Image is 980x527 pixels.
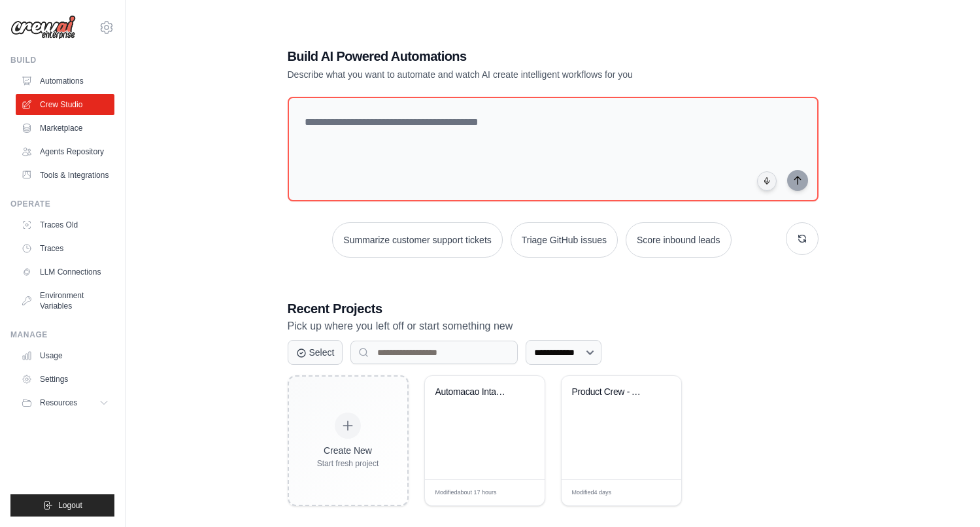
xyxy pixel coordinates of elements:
[16,214,114,235] a: Traces Old
[288,299,819,318] h3: Recent Projects
[10,15,76,40] img: Logo
[10,330,114,340] div: Manage
[572,386,651,398] div: Product Crew - Automacao Intake PRD para Azure DevOps
[317,458,379,469] div: Start fresh project
[435,488,497,498] span: Modified about 17 hours
[10,494,114,517] button: Logout
[511,222,618,258] button: Triage GitHub issues
[16,285,114,316] a: Environment Variables
[16,118,114,139] a: Marketplace
[626,222,732,258] button: Score inbound leads
[16,71,114,92] a: Automations
[915,464,980,527] iframe: Chat Widget
[16,94,114,115] a: Crew Studio
[757,171,777,191] button: Click to speak your automation idea
[16,262,114,282] a: LLM Connections
[10,199,114,209] div: Operate
[513,488,524,498] span: Edit
[332,222,502,258] button: Summarize customer support tickets
[317,444,379,457] div: Create New
[650,488,661,498] span: Edit
[40,398,77,408] span: Resources
[16,369,114,390] a: Settings
[58,500,82,511] span: Logout
[16,141,114,162] a: Agents Repository
[288,318,819,335] p: Pick up where you left off or start something new
[16,238,114,259] a: Traces
[435,386,515,398] div: Automacao Intake PRD para Azure DevOps
[288,340,343,365] button: Select
[572,488,612,498] span: Modified 4 days
[786,222,819,255] button: Get new suggestions
[16,345,114,366] a: Usage
[10,55,114,65] div: Build
[288,47,727,65] h1: Build AI Powered Automations
[16,392,114,413] button: Resources
[16,165,114,186] a: Tools & Integrations
[288,68,727,81] p: Describe what you want to automate and watch AI create intelligent workflows for you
